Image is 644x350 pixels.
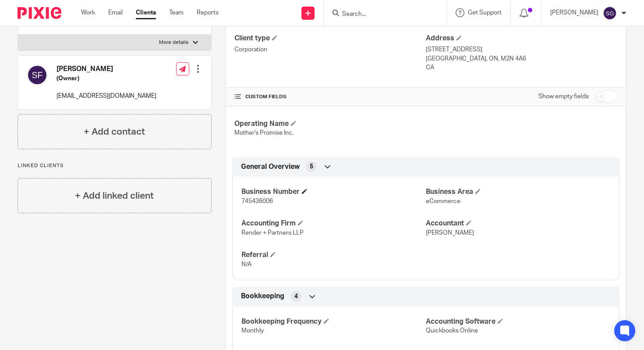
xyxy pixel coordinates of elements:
span: Quickbooks Online [426,328,478,334]
span: 5 [310,162,313,171]
a: Team [169,8,184,17]
span: N/A [241,261,251,268]
h4: Accounting Software [426,317,610,326]
p: [PERSON_NAME] [550,8,598,17]
span: Mother's Promise Inc. [234,130,294,136]
img: Pixie [18,7,61,19]
h4: Address [426,34,617,43]
a: Work [81,8,95,17]
h4: [PERSON_NAME] [57,64,156,74]
a: Reports [197,8,219,17]
p: CA [426,63,617,72]
h4: Operating Name [234,119,426,129]
span: Get Support [468,10,502,16]
img: svg%3E [603,6,617,20]
h4: Referral [241,250,426,260]
p: Linked clients [18,162,212,169]
h4: Business Area [426,187,610,196]
p: [STREET_ADDRESS] [426,45,617,54]
p: Corporation [234,45,426,54]
h4: Client type [234,34,426,43]
a: Clients [136,8,156,17]
span: Monthly [241,328,264,334]
span: eCommerce [426,198,460,204]
p: [EMAIL_ADDRESS][DOMAIN_NAME] [57,92,156,100]
input: Search [341,11,420,18]
h4: Accounting Firm [241,219,426,228]
span: General Overview [241,162,300,171]
span: Render + Partners LLP [241,230,304,236]
p: More details [159,39,188,46]
h4: + Add contact [84,125,145,139]
span: 4 [294,292,298,301]
h5: (Owner) [57,74,156,83]
span: 745436006 [241,198,273,204]
p: [GEOGRAPHIC_DATA], ON, M2N 4A6 [426,54,617,63]
img: svg%3E [27,64,48,86]
h4: + Add linked client [75,189,154,203]
label: Show empty fields [538,92,589,101]
span: [PERSON_NAME] [426,230,474,236]
a: Email [108,8,123,17]
span: Bookkeeping [241,292,284,301]
h4: CUSTOM FIELDS [234,93,426,100]
h4: Accountant [426,219,610,228]
h4: Business Number [241,187,426,196]
h4: Bookkeeping Frequency [241,317,426,326]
